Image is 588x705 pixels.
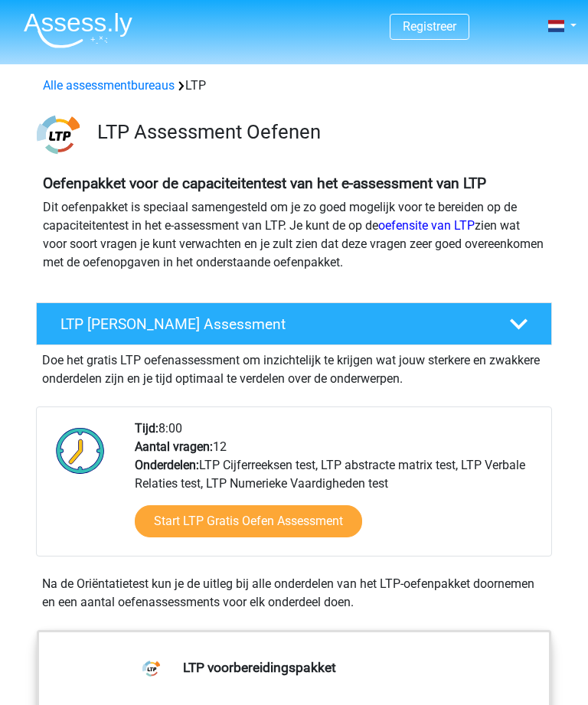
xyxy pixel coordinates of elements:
div: Na de Oriëntatietest kun je de uitleg bij alle onderdelen van het LTP-oefenpakket doornemen en ee... [36,575,552,612]
a: Alle assessmentbureaus [43,78,175,93]
p: Dit oefenpakket is speciaal samengesteld om je zo goed mogelijk voor te bereiden op de capaciteit... [43,198,545,272]
b: Aantal vragen: [135,439,213,454]
h3: LTP Assessment Oefenen [97,120,540,144]
img: ltp.png [37,113,80,156]
b: Tijd: [135,421,158,436]
img: Klok [49,419,112,481]
div: LTP [37,77,551,95]
div: Doe het gratis LTP oefenassessment om inzichtelijk te krijgen wat jouw sterkere en zwakkere onder... [36,345,552,388]
b: Onderdelen: [135,458,199,472]
a: Registreer [403,19,456,34]
a: LTP [PERSON_NAME] Assessment [30,302,558,345]
a: oefensite van LTP [378,218,475,233]
b: Oefenpakket voor de capaciteitentest van het e-assessment van LTP [43,175,486,192]
h4: LTP [PERSON_NAME] Assessment [60,315,487,333]
a: Start LTP Gratis Oefen Assessment [135,505,362,537]
img: Assessly [24,12,132,48]
div: 8:00 12 LTP Cijferreeksen test, LTP abstracte matrix test, LTP Verbale Relaties test, LTP Numerie... [123,419,550,556]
